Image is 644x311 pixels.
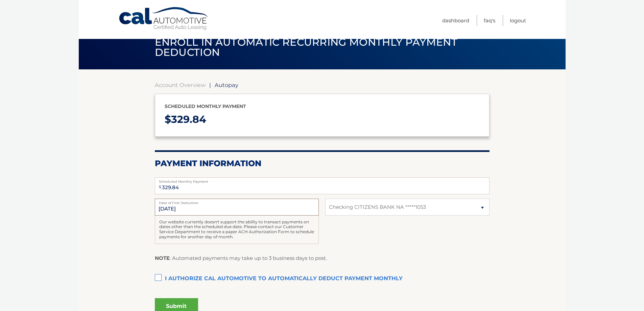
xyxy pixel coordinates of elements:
[155,177,490,183] label: Scheduled Monthly Payment
[155,216,319,244] div: Our website currently doesn't support the ability to transact payments on dates other than the sc...
[157,179,163,195] span: $
[155,254,327,263] p: : Automated payments may take up to 3 business days to post.
[155,255,170,261] strong: NOTE
[155,199,319,216] input: Payment Date
[209,82,211,88] span: |
[165,111,480,129] p: $
[118,7,210,31] a: Cal Automotive
[442,15,469,26] a: Dashboard
[171,113,206,126] span: 329.84
[484,15,495,26] a: FAQ's
[510,15,526,26] a: Logout
[165,102,480,111] p: Scheduled monthly payment
[155,82,206,88] a: Account Overview
[155,36,457,59] span: Enroll in automatic recurring monthly payment deduction
[155,199,319,204] label: Date of First Deduction
[155,272,490,286] label: I authorize cal automotive to automatically deduct payment monthly
[155,177,490,194] input: Payment Amount
[215,82,238,88] span: Autopay
[155,158,490,169] h2: Payment Information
